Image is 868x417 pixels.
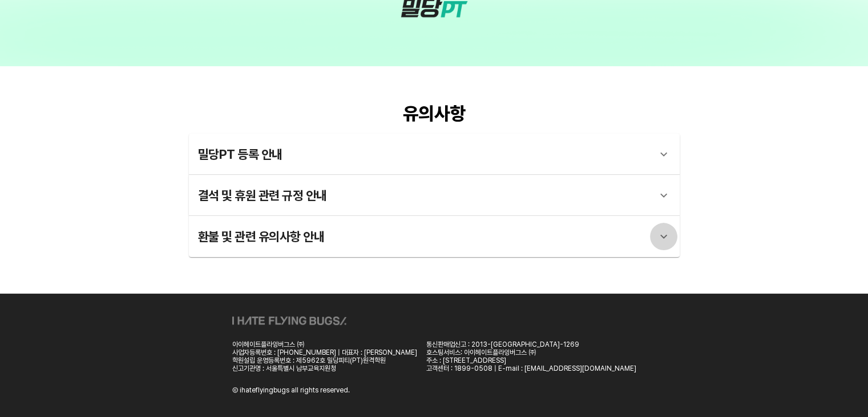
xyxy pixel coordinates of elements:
[232,356,417,364] div: 학원설립 운영등록번호 : 제5962호 밀당피티(PT)원격학원
[426,348,636,356] div: 호스팅서비스: 아이헤이트플라잉버그스 ㈜
[426,340,636,348] div: 통신판매업신고 : 2013-[GEOGRAPHIC_DATA]-1269
[198,223,650,250] div: 환불 및 관련 유의사항 안내
[232,316,346,325] img: ihateflyingbugs
[189,175,680,216] div: 결석 및 휴원 관련 규정 안내
[426,364,636,372] div: 고객센터 : 1899-0508 | E-mail : [EMAIL_ADDRESS][DOMAIN_NAME]
[189,216,680,257] div: 환불 및 관련 유의사항 안내
[189,103,680,125] div: 유의사항
[198,182,650,209] div: 결석 및 휴원 관련 규정 안내
[189,134,680,175] div: 밀당PT 등록 안내
[232,386,350,394] div: Ⓒ ihateflyingbugs all rights reserved.
[426,356,636,364] div: 주소 : [STREET_ADDRESS]
[232,348,417,356] div: 사업자등록번호 : [PHONE_NUMBER] | 대표자 : [PERSON_NAME]
[232,364,417,372] div: 신고기관명 : 서울특별시 남부교육지원청
[198,141,650,168] div: 밀당PT 등록 안내
[232,340,417,348] div: 아이헤이트플라잉버그스 ㈜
